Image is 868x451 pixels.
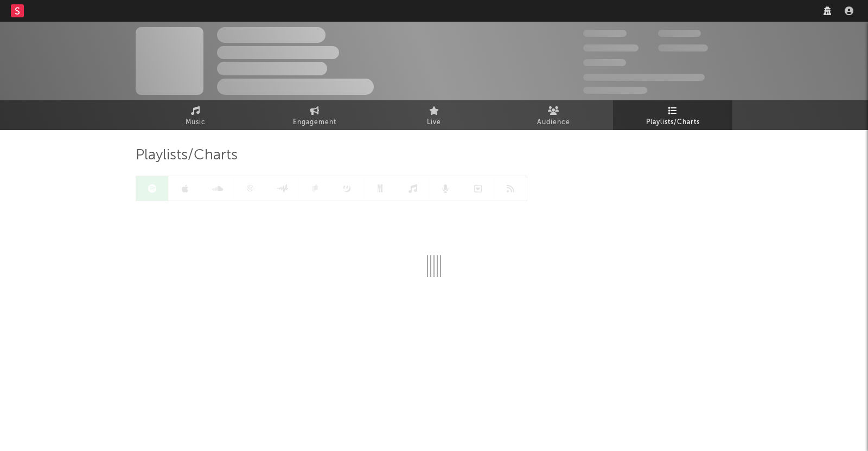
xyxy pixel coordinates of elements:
[136,149,238,162] span: Playlists/Charts
[186,116,206,129] span: Music
[583,30,627,37] span: 300.000
[136,100,255,130] a: Music
[583,59,626,66] span: 100.000
[583,74,705,81] span: 50.000.000 Monthly Listeners
[583,87,647,94] span: Jump Score: 85.0
[646,116,700,129] span: Playlists/Charts
[658,30,701,37] span: 100.000
[255,100,374,130] a: Engagement
[583,44,639,51] span: 50.000.000
[537,116,570,129] span: Audience
[658,44,708,51] span: 1.000.000
[427,116,441,129] span: Live
[374,100,494,130] a: Live
[494,100,613,130] a: Audience
[613,100,732,130] a: Playlists/Charts
[293,116,336,129] span: Engagement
